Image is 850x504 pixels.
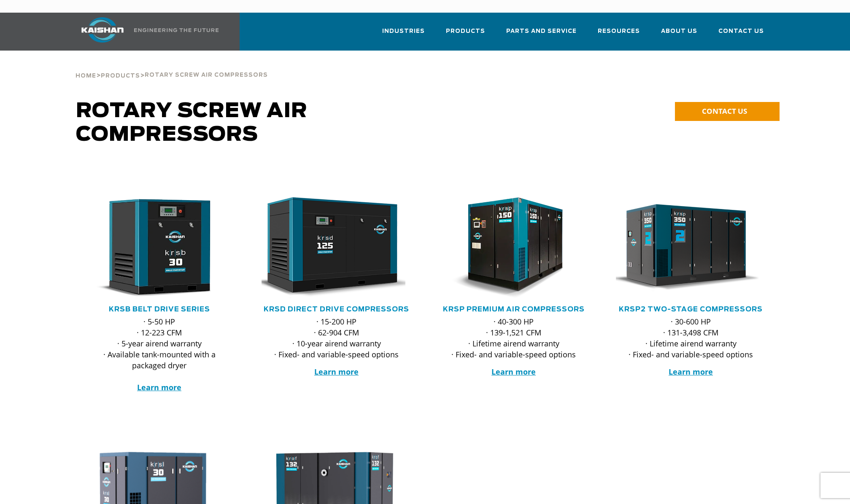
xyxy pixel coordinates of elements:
[669,367,713,377] a: Learn more
[598,20,640,49] a: Resources
[255,197,405,298] img: krsd125
[137,382,181,392] a: Learn more
[262,197,412,298] div: krsd125
[443,306,585,313] a: KRSP Premium Air Compressors
[76,51,268,83] div: > >
[598,27,640,36] span: Resources
[506,20,577,49] a: Parts and Service
[616,197,766,298] div: krsp350
[101,73,140,79] span: Products
[446,20,485,49] a: Products
[718,27,764,36] span: Contact Us
[661,20,697,49] a: About Us
[619,306,763,313] a: KRSP2 Two-Stage Compressors
[661,27,697,36] span: About Us
[264,306,409,313] a: KRSD Direct Drive Compressors
[610,197,760,298] img: krsp350
[702,106,747,116] span: CONTACT US
[439,197,589,298] div: krsp150
[491,367,536,377] a: Learn more
[718,20,764,49] a: Contact Us
[76,72,96,79] a: Home
[71,13,220,51] a: Kaishan USA
[71,17,134,43] img: kaishan logo
[76,101,308,145] span: Rotary Screw Air Compressors
[616,316,766,360] p: · 30-600 HP · 131-3,498 CFM · Lifetime airend warranty · Fixed- and variable-speed options
[432,197,583,298] img: krsp150
[145,72,268,78] span: Rotary Screw Air Compressors
[262,316,412,360] p: · 15-200 HP · 62-904 CFM · 10-year airend warranty · Fixed- and variable-speed options
[84,197,235,298] div: krsb30
[134,28,219,32] img: Engineering the future
[101,72,140,79] a: Products
[84,316,235,393] p: · 5-50 HP · 12-223 CFM · 5-year airend warranty · Available tank-mounted with a packaged dryer
[109,306,210,313] a: KRSB Belt Drive Series
[314,367,359,377] a: Learn more
[76,73,96,79] span: Home
[439,316,589,360] p: · 40-300 HP · 139-1,521 CFM · Lifetime airend warranty · Fixed- and variable-speed options
[675,102,780,121] a: CONTACT US
[446,27,485,36] span: Products
[506,27,577,36] span: Parts and Service
[382,27,425,36] span: Industries
[382,20,425,49] a: Industries
[78,197,228,298] img: krsb30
